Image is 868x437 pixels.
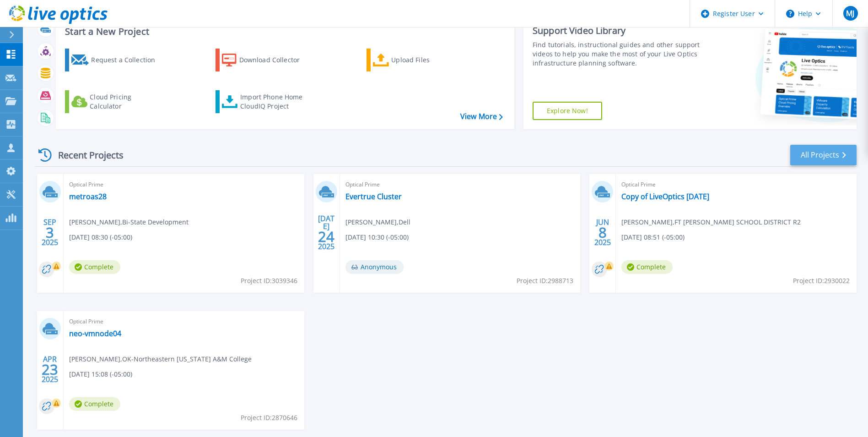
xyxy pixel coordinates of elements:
[594,216,611,249] div: JUN 2025
[239,51,313,69] div: Download Collector
[621,260,673,274] span: Complete
[91,51,164,69] div: Request a Collection
[533,25,702,37] div: Support Video Library
[621,192,709,201] a: Copy of LiveOptics [DATE]
[46,229,54,236] span: 3
[367,49,469,71] a: Upload Files
[391,51,464,69] div: Upload Files
[216,49,318,71] a: Download Collector
[41,353,59,386] div: APR 2025
[345,217,410,227] span: [PERSON_NAME] , Dell
[318,216,335,249] div: [DATE] 2025
[345,192,402,201] a: Evertrue Cluster
[621,180,851,190] span: Optical Prime
[42,366,58,373] span: 23
[69,329,121,338] a: neo-vmnode04
[621,232,685,242] span: [DATE] 08:51 (-05:00)
[69,397,120,411] span: Complete
[69,317,299,327] span: Optical Prime
[69,260,120,274] span: Complete
[35,144,136,166] div: Recent Projects
[69,232,132,242] span: [DATE] 08:30 (-05:00)
[345,260,404,274] span: Anonymous
[533,102,602,120] a: Explore Now!
[790,145,857,165] a: All Projects
[41,216,59,249] div: SEP 2025
[598,229,607,236] span: 8
[69,192,107,201] a: metroas28
[621,217,801,227] span: [PERSON_NAME] , FT [PERSON_NAME] SCHOOL DISTRICT R2
[241,413,297,423] span: Project ID: 2870646
[345,232,409,242] span: [DATE] 10:30 (-05:00)
[318,233,334,240] span: 24
[69,354,252,364] span: [PERSON_NAME] , OK-Northeastern [US_STATE] A&M College
[90,93,163,111] div: Cloud Pricing Calculator
[345,180,575,190] span: Optical Prime
[846,10,854,17] span: MJ
[517,276,573,286] span: Project ID: 2988713
[460,112,503,121] a: View More
[793,276,850,286] span: Project ID: 2930022
[65,49,167,71] a: Request a Collection
[241,276,297,286] span: Project ID: 3039346
[65,90,167,113] a: Cloud Pricing Calculator
[65,27,502,37] h3: Start a New Project
[69,369,132,379] span: [DATE] 15:08 (-05:00)
[69,217,189,227] span: [PERSON_NAME] , Bi-State Development
[240,93,312,111] div: Import Phone Home CloudIQ Project
[69,180,299,190] span: Optical Prime
[533,40,702,68] div: Find tutorials, instructional guides and other support videos to help you make the most of your L...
